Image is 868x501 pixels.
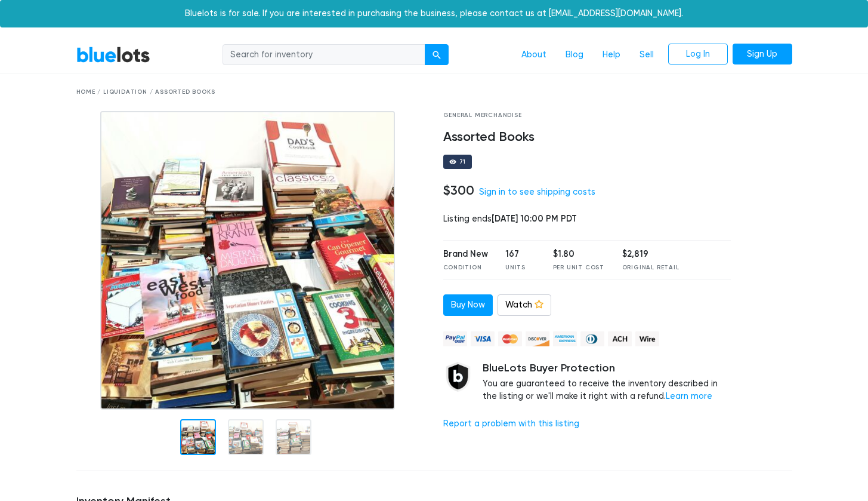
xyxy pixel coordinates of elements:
[492,213,577,224] span: [DATE] 10:00 PM PDT
[512,44,556,66] a: About
[443,248,488,261] div: Brand New
[553,248,604,261] div: $1.80
[505,263,535,272] div: Units
[443,419,579,429] a: Report a problem with this listing
[505,248,535,261] div: 167
[483,362,731,403] div: You are guaranteed to receive the inventory described in the listing or we'll make it right with ...
[630,44,663,66] a: Sell
[443,130,731,145] h4: Assorted Books
[593,44,630,66] a: Help
[580,331,604,346] img: diners_club-c48f30131b33b1bb0e5d0e2dbd43a8bea4cb12cb2961413e2f4250e06c020426.png
[443,294,493,316] a: Buy Now
[622,263,679,272] div: Original Retail
[76,88,792,97] div: Home / Liquidation / Assorted Books
[223,44,425,66] input: Search for inventory
[622,248,679,261] div: $2,819
[635,331,659,346] img: wire-908396882fe19aaaffefbd8e17b12f2f29708bd78693273c0e28e3a24408487f.png
[479,187,595,197] a: Sign in to see shipping costs
[668,44,728,65] a: Log In
[733,44,792,65] a: Sign Up
[443,213,731,226] div: Listing ends
[100,111,394,410] img: d23e8fa1-c8d1-4213-a69e-e2fd8f220454-1751486552.jpg
[526,331,549,346] img: discover-82be18ecfda2d062aad2762c1ca80e2d36a4073d45c9e0ffae68cd515fbd3d32.png
[553,331,577,346] img: american_express-ae2a9f97a040b4b41f6397f7637041a5861d5f99d0716c09922aba4e24c8547d.png
[556,44,593,66] a: Blog
[443,111,731,120] div: General Merchandise
[443,183,474,198] h4: $300
[666,391,712,401] a: Learn more
[608,331,632,346] img: ach-b7992fed28a4f97f893c574229be66187b9afb3f1a8d16a4691d3d3140a8ab00.png
[76,46,150,63] a: BlueLots
[443,362,473,392] img: buyer_protection_shield-3b65640a83011c7d3ede35a8e5a80bfdfaa6a97447f0071c1475b91a4b0b3d01.png
[459,159,467,165] div: 71
[443,263,488,272] div: Condition
[471,331,495,346] img: visa-79caf175f036a155110d1892330093d4c38f53c55c9ec9e2c3a54a56571784bb.png
[553,263,604,272] div: Per Unit Cost
[498,331,522,346] img: mastercard-42073d1d8d11d6635de4c079ffdb20a4f30a903dc55d1612383a1b395dd17f39.png
[498,294,551,316] a: Watch
[483,362,731,375] h5: BlueLots Buyer Protection
[443,331,467,346] img: paypal_credit-80455e56f6e1299e8d57f40c0dcee7b8cd4ae79b9eccbfc37e2480457ba36de9.png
